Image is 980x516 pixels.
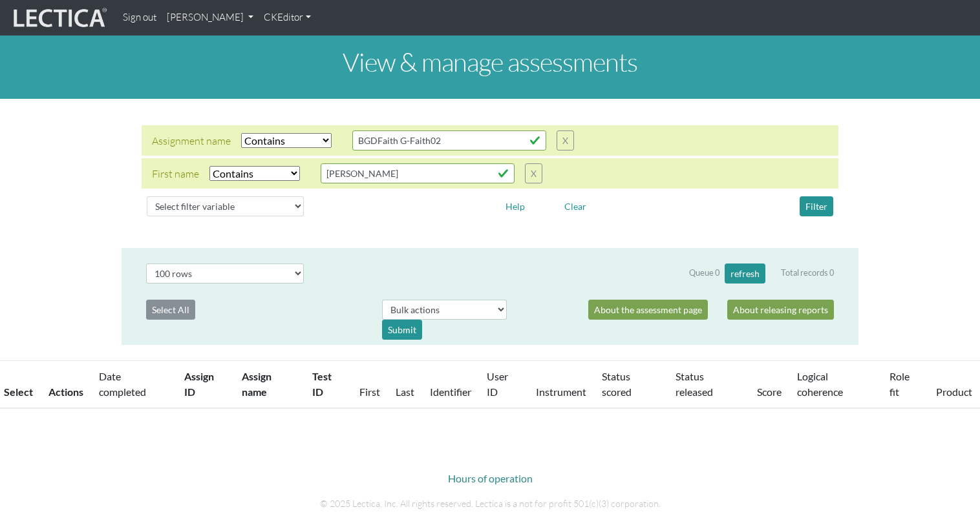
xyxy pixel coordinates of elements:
div: Queue 0 Total records 0 [689,263,834,284]
a: Score [757,386,782,398]
a: Instrument [536,386,586,398]
a: About releasing reports [727,300,834,320]
a: Status scored [602,370,632,398]
a: Logical coherence [797,370,843,398]
a: Date completed [99,370,146,398]
button: Help [500,196,531,216]
a: Sign out [118,5,162,30]
a: Product [936,386,972,398]
a: Identifier [430,386,471,398]
th: Assign name [234,361,304,409]
button: refresh [725,263,765,284]
a: About the assessment page [588,300,708,320]
a: CKEditor [259,5,316,30]
button: Filter [800,196,833,216]
div: Submit [382,320,422,340]
a: Help [500,199,531,211]
button: X [557,130,574,150]
button: Select All [146,300,195,320]
th: Test ID [304,361,352,409]
a: Status released [676,370,713,398]
a: [PERSON_NAME] [162,5,259,30]
img: lecticalive [10,6,107,30]
a: Last [396,386,414,398]
th: Assign ID [176,361,234,409]
button: X [525,163,542,183]
div: First name [152,166,199,181]
a: Hours of operation [448,472,533,484]
button: Clear [559,196,592,216]
a: User ID [487,370,508,398]
th: Actions [41,361,91,409]
p: © 2025 Lectica, Inc. All rights reserved. Lectica is a not for profit 501(c)(3) corporation. [131,497,849,511]
a: Role fit [889,370,910,398]
a: First [359,386,380,398]
div: Assignment name [152,133,231,149]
